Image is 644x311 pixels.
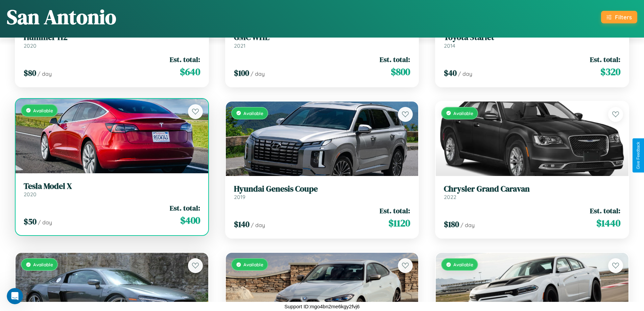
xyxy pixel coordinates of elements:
[38,70,52,77] span: / day
[636,142,641,169] div: Give Feedback
[458,70,472,77] span: / day
[590,54,620,64] span: Est. total:
[234,184,410,201] a: Hyundai Genesis Coupe2019
[24,191,37,198] span: 2020
[444,67,457,79] span: $ 40
[391,65,410,79] span: $ 800
[180,214,200,227] span: $ 400
[444,32,620,49] a: Toyota Starlet2014
[234,194,245,200] span: 2019
[24,32,200,49] a: Hummer H22020
[444,219,459,230] span: $ 180
[24,216,37,227] span: $ 50
[596,216,620,230] span: $ 1440
[380,206,410,216] span: Est. total:
[24,181,200,191] h3: Tesla Model X
[251,222,265,228] span: / day
[615,14,632,21] div: Filters
[24,32,200,42] h3: Hummer H2
[234,67,249,79] span: $ 100
[38,219,52,226] span: / day
[234,42,245,49] span: 2021
[444,42,455,49] span: 2014
[7,288,23,304] iframe: Intercom live chat
[460,222,475,228] span: / day
[444,32,620,42] h3: Toyota Starlet
[444,184,620,201] a: Chrysler Grand Caravan2022
[444,194,456,200] span: 2022
[234,32,410,42] h3: GMC WHL
[453,262,473,267] span: Available
[380,54,410,64] span: Est. total:
[243,110,263,116] span: Available
[388,216,410,230] span: $ 1120
[234,219,249,230] span: $ 140
[234,184,410,194] h3: Hyundai Genesis Coupe
[33,262,53,267] span: Available
[170,203,200,213] span: Est. total:
[444,184,620,194] h3: Chrysler Grand Caravan
[284,302,360,311] p: Support ID: mgo4bn2me6kgy2fvj6
[251,70,265,77] span: / day
[33,108,53,113] span: Available
[24,67,36,79] span: $ 80
[234,32,410,49] a: GMC WHL2021
[601,11,637,23] button: Filters
[24,181,200,198] a: Tesla Model X2020
[24,42,37,49] span: 2020
[180,65,200,79] span: $ 640
[590,206,620,216] span: Est. total:
[600,65,620,79] span: $ 320
[170,54,200,64] span: Est. total:
[7,3,116,31] h1: San Antonio
[243,262,263,267] span: Available
[453,110,473,116] span: Available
